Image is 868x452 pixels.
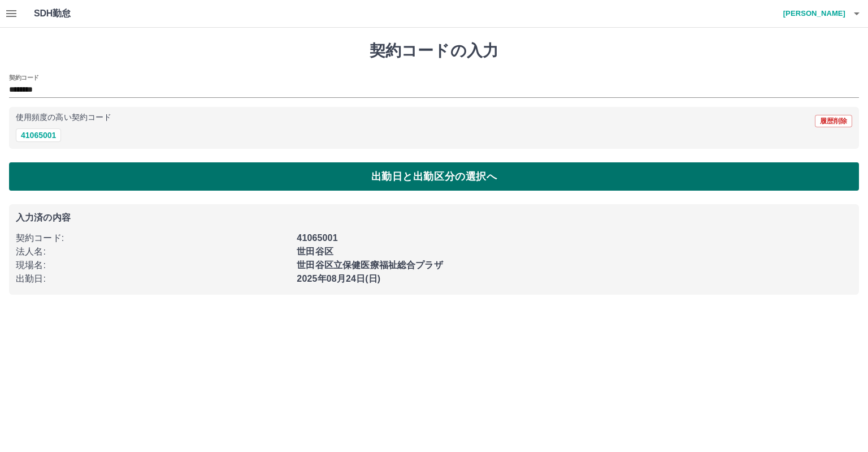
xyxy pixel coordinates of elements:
[297,274,380,283] b: 2025年08月24日(日)
[9,73,39,82] h2: 契約コード
[16,213,852,222] p: 入力済の内容
[16,259,290,272] p: 現場名 :
[16,245,290,259] p: 法人名 :
[16,114,111,122] p: 使用頻度の高い契約コード
[815,115,852,127] button: 履歴削除
[297,247,333,256] b: 世田谷区
[9,41,859,61] h1: 契約コードの入力
[297,260,442,270] b: 世田谷区立保健医療福祉総合プラザ
[9,162,859,191] button: 出勤日と出勤区分の選択へ
[16,128,61,142] button: 41065001
[297,233,337,243] b: 41065001
[16,272,290,286] p: 出勤日 :
[16,231,290,245] p: 契約コード :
